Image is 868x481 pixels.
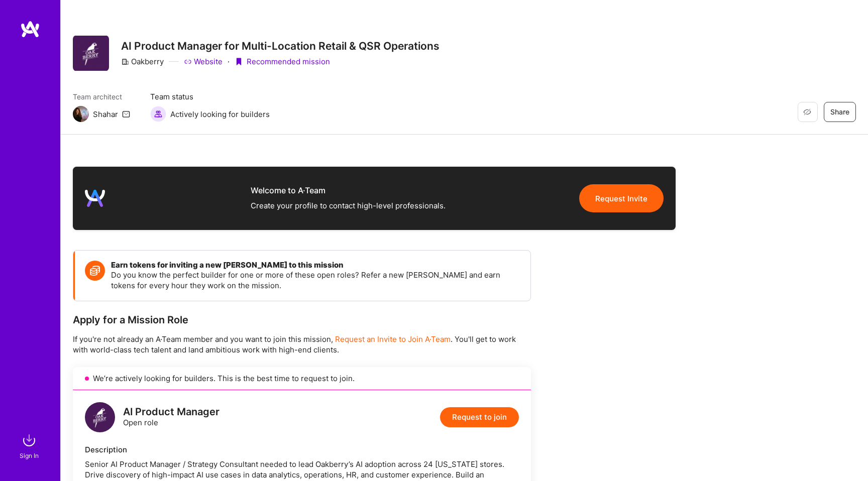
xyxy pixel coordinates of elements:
[228,56,230,67] div: ·
[251,185,446,196] div: Welcome to A·Team
[123,407,220,417] div: AI Product Manager
[121,58,129,66] i: icon CompanyGray
[803,108,811,116] i: icon EyeClosed
[235,58,243,66] i: icon PurpleRibbon
[73,313,531,326] div: Apply for a Mission Role
[121,40,440,52] h3: AI Product Manager for Multi-Location Retail & QSR Operations
[111,270,520,291] p: Do you know the perfect builder for one or more of these open roles? Refer a new [PERSON_NAME] an...
[440,407,519,427] button: Request to join
[235,56,330,67] div: Recommended mission
[73,91,130,102] span: Team architect
[19,430,39,450] img: sign in
[184,56,223,67] a: Website
[85,402,115,432] img: logo
[830,107,849,117] span: Share
[73,106,89,122] img: Team Architect
[73,36,109,71] img: Company Logo
[123,407,220,428] div: Open role
[85,261,105,281] img: Token icon
[150,106,166,122] img: Actively looking for builders
[20,450,39,461] div: Sign In
[85,444,519,455] div: Description
[150,91,270,102] span: Team status
[73,367,531,390] div: We’re actively looking for builders. This is the best time to request to join.
[20,20,40,38] img: logo
[579,184,664,212] button: Request Invite
[85,188,105,208] img: logo
[122,110,130,118] i: icon Mail
[121,56,164,67] div: Oakberry
[73,334,531,355] p: If you're not already an A·Team member and you want to join this mission, . You'll get to work wi...
[335,334,451,344] span: Request an Invite to Join A·Team
[111,261,520,270] h4: Earn tokens for inviting a new [PERSON_NAME] to this mission
[21,430,39,461] a: sign inSign In
[93,109,118,119] div: Shahar
[170,109,270,119] span: Actively looking for builders
[824,102,856,122] button: Share
[251,200,446,212] div: Create your profile to contact high-level professionals.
